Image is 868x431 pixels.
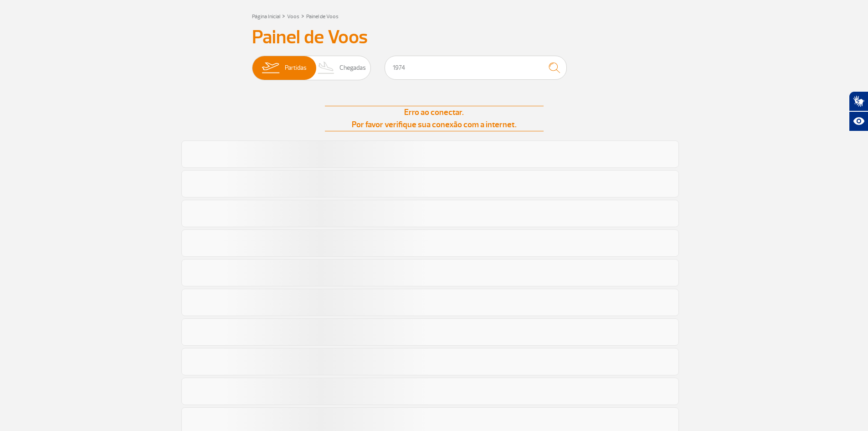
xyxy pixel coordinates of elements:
[385,56,567,80] input: Voo, cidade ou cia aérea
[301,10,304,21] a: >
[313,56,340,80] img: slider-desembarque
[849,91,868,131] div: Plugin de acessibilidade da Hand Talk.
[325,106,544,131] div: Erro ao conectar. Por favor verifique sua conexão com a internet.
[252,13,280,20] a: Página Inicial
[282,10,285,21] a: >
[849,91,868,111] button: Abrir tradutor de língua de sinais.
[256,56,285,80] img: slider-embarque
[339,56,366,80] span: Chegadas
[849,111,868,131] button: Abrir recursos assistivos.
[252,26,616,49] h3: Painel de Voos
[287,13,299,20] a: Voos
[285,56,307,80] span: Partidas
[306,13,339,20] a: Painel de Voos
